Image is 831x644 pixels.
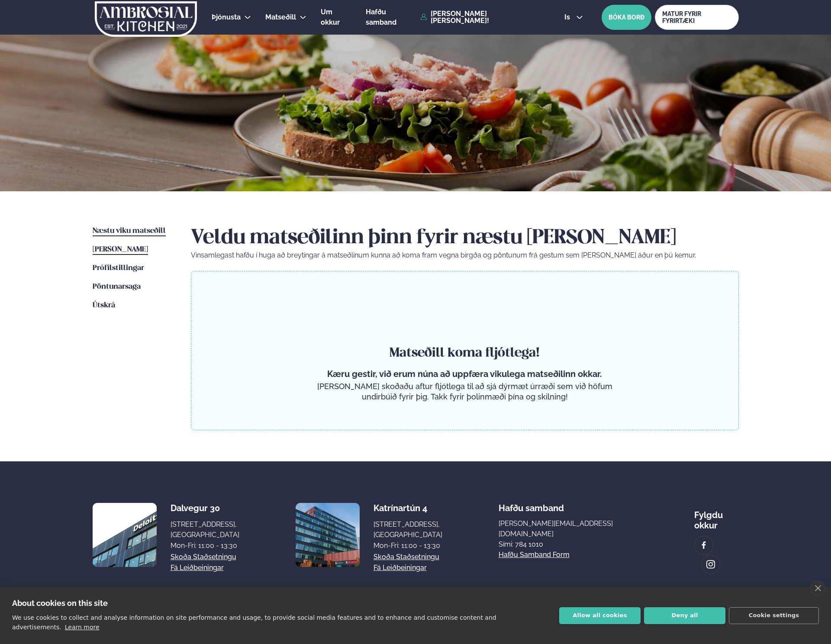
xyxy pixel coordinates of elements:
button: Deny all [644,607,725,624]
h4: Matseðill koma fljótlega! [314,345,616,362]
span: Hafðu samband [499,496,564,513]
img: image alt [93,503,157,567]
a: Prófílstillingar [93,263,144,274]
a: close [811,581,825,596]
div: [STREET_ADDRESS], [GEOGRAPHIC_DATA] [374,519,442,540]
a: image alt [702,555,720,573]
p: Vinsamlegast hafðu í huga að breytingar á matseðlinum kunna að koma fram vegna birgða og pöntunum... [191,250,739,261]
a: Fá leiðbeiningar [374,563,427,573]
p: We use cookies to collect and analyse information on site performance and usage, to provide socia... [12,614,496,631]
button: BÓKA BORÐ [602,5,651,30]
p: Sími: 784 1010 [499,539,638,550]
span: Hafðu samband [366,8,396,26]
div: Mon-Fri: 11:00 - 13:30 [171,541,239,551]
span: Um okkur [321,8,340,26]
a: Pöntunarsaga [93,282,141,292]
div: [STREET_ADDRESS], [GEOGRAPHIC_DATA] [171,519,239,540]
a: Hafðu samband [366,7,416,28]
img: logo [94,1,198,37]
img: image alt [706,560,715,570]
button: Cookie settings [729,607,819,624]
p: Kæru gestir, við erum núna að uppfæra vikulega matseðilinn okkar. [314,369,616,379]
strong: About cookies on this site [12,599,108,608]
a: Útskrá [93,300,115,311]
a: [PERSON_NAME] [PERSON_NAME]! [420,10,544,24]
img: image alt [296,503,360,567]
span: Þjónusta [212,13,241,21]
a: MATUR FYRIR FYRIRTÆKI [655,5,738,30]
div: Katrínartún 4 [374,503,442,513]
span: Pöntunarsaga [93,283,141,290]
a: [PERSON_NAME][EMAIL_ADDRESS][DOMAIN_NAME] [499,518,638,539]
img: pasta [438,282,491,324]
button: is [557,14,590,21]
div: Fylgdu okkur [694,503,739,531]
a: Skoða staðsetningu [374,552,439,562]
a: Hafðu samband form [499,550,570,560]
a: Learn more [65,624,100,631]
span: [PERSON_NAME] [93,246,148,253]
a: Næstu viku matseðill [93,226,166,236]
span: Næstu viku matseðill [93,227,166,235]
a: Skoða staðsetningu [171,552,236,562]
div: Mon-Fri: 11:00 - 13:30 [374,541,442,551]
a: [PERSON_NAME] [93,245,148,255]
img: image alt [699,541,709,551]
a: Fá leiðbeiningar [171,563,224,573]
span: Matseðill [265,13,296,21]
p: [PERSON_NAME] skoðaðu aftur fljótlega til að sjá dýrmæt úrræði sem við höfum undirbúið fyrir þig.... [314,381,616,402]
span: Útskrá [93,302,115,309]
span: is [564,14,573,21]
a: Um okkur [321,7,351,28]
a: Þjónusta [212,12,241,23]
span: Prófílstillingar [93,264,144,272]
div: Dalvegur 30 [171,503,239,513]
button: Allow all cookies [559,607,641,624]
h2: Veldu matseðilinn þinn fyrir næstu [PERSON_NAME] [191,226,739,250]
a: image alt [695,536,713,554]
a: Matseðill [265,12,296,23]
